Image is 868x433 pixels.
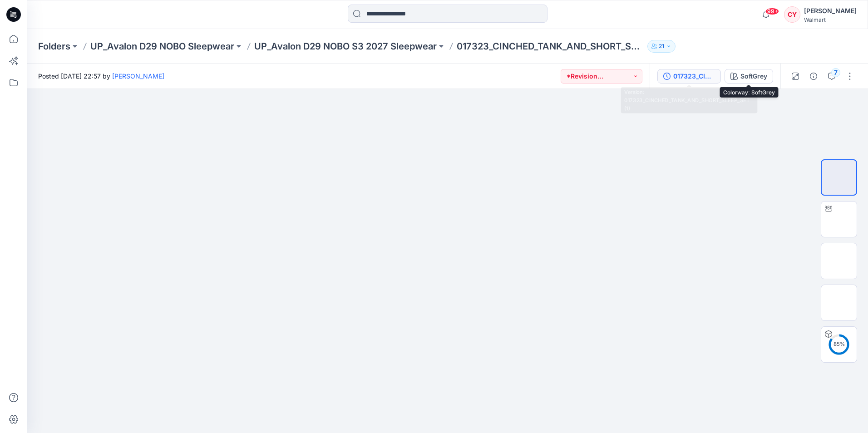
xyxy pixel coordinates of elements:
[804,16,857,23] div: Walmart
[659,41,664,51] p: 21
[804,5,857,16] div: [PERSON_NAME]
[740,71,767,81] div: SoftGrey
[806,69,821,84] button: Details
[657,69,721,84] button: 017323_CINCHED_TANK_AND_SHORT_SLEEP_SET (1)
[90,40,234,53] a: UP_Avalon D29 NOBO Sleepwear
[38,40,70,53] a: Folders
[38,71,164,81] span: Posted [DATE] 22:57 by
[647,40,676,53] button: 21
[784,6,800,23] div: CY
[254,40,437,53] a: UP_Avalon D29 NOBO S3 2027 Sleepwear
[457,40,644,53] p: 017323_CINCHED_TANK_AND_SHORT_SLEEP_SET (1)
[831,68,840,77] div: 7
[112,72,164,80] a: [PERSON_NAME]
[725,69,773,84] button: SoftGrey
[828,340,850,348] div: 85 %
[765,8,779,15] span: 99+
[673,71,715,81] div: 017323_CINCHED_TANK_AND_SHORT_SLEEP_SET (1)
[824,69,839,84] button: 7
